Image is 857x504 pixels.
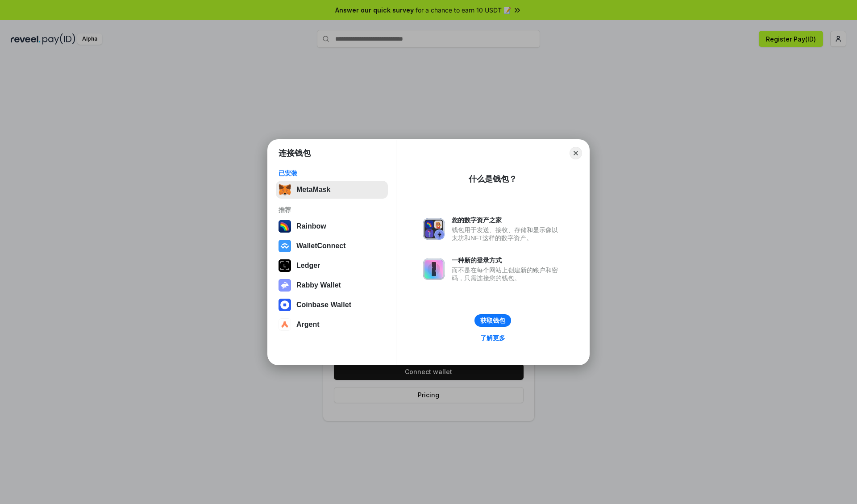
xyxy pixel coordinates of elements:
[452,216,562,224] div: 您的数字资产之家
[279,259,291,272] img: svg+xml,%3Csvg%20xmlns%3D%22http%3A%2F%2Fwww.w3.org%2F2000%2Fsvg%22%20width%3D%2228%22%20height%3...
[296,262,320,270] div: Ledger
[279,206,385,214] div: 推荐
[296,281,341,289] div: Rabby Wallet
[276,316,388,333] button: Argent
[423,258,445,280] img: svg+xml,%3Csvg%20xmlns%3D%22http%3A%2F%2Fwww.w3.org%2F2000%2Fsvg%22%20fill%3D%22none%22%20viewBox...
[279,169,385,177] div: 已安装
[279,318,291,331] img: svg+xml,%3Csvg%20width%3D%2228%22%20height%3D%2228%22%20viewBox%3D%220%200%2028%2028%22%20fill%3D...
[279,240,291,252] img: svg+xml,%3Csvg%20width%3D%2228%22%20height%3D%2228%22%20viewBox%3D%220%200%2028%2028%22%20fill%3D...
[296,242,346,250] div: WalletConnect
[475,332,511,344] a: 了解更多
[570,147,582,159] button: Close
[296,222,326,230] div: Rainbow
[296,301,351,309] div: Coinbase Wallet
[452,226,562,242] div: 钱包用于发送、接收、存储和显示像以太坊和NFT这样的数字资产。
[279,279,291,292] img: svg+xml,%3Csvg%20xmlns%3D%22http%3A%2F%2Fwww.w3.org%2F2000%2Fsvg%22%20fill%3D%22none%22%20viewBox...
[480,317,505,325] div: 获取钱包
[423,218,445,240] img: svg+xml,%3Csvg%20xmlns%3D%22http%3A%2F%2Fwww.w3.org%2F2000%2Fsvg%22%20fill%3D%22none%22%20viewBox...
[296,321,320,329] div: Argent
[279,299,291,311] img: svg+xml,%3Csvg%20width%3D%2228%22%20height%3D%2228%22%20viewBox%3D%220%200%2028%2028%22%20fill%3D...
[276,276,388,294] button: Rabby Wallet
[276,217,388,235] button: Rainbow
[276,237,388,255] button: WalletConnect
[480,334,505,342] div: 了解更多
[296,186,330,194] div: MetaMask
[279,148,311,158] h1: 连接钱包
[452,266,562,282] div: 而不是在每个网站上创建新的账户和密码，只需连接您的钱包。
[276,257,388,275] button: Ledger
[279,183,291,196] img: svg+xml,%3Csvg%20fill%3D%22none%22%20height%3D%2233%22%20viewBox%3D%220%200%2035%2033%22%20width%...
[279,220,291,233] img: svg+xml,%3Csvg%20width%3D%22120%22%20height%3D%22120%22%20viewBox%3D%220%200%20120%20120%22%20fil...
[276,296,388,314] button: Coinbase Wallet
[469,174,517,184] div: 什么是钱包？
[452,256,562,264] div: 一种新的登录方式
[276,181,388,199] button: MetaMask
[474,314,511,327] button: 获取钱包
